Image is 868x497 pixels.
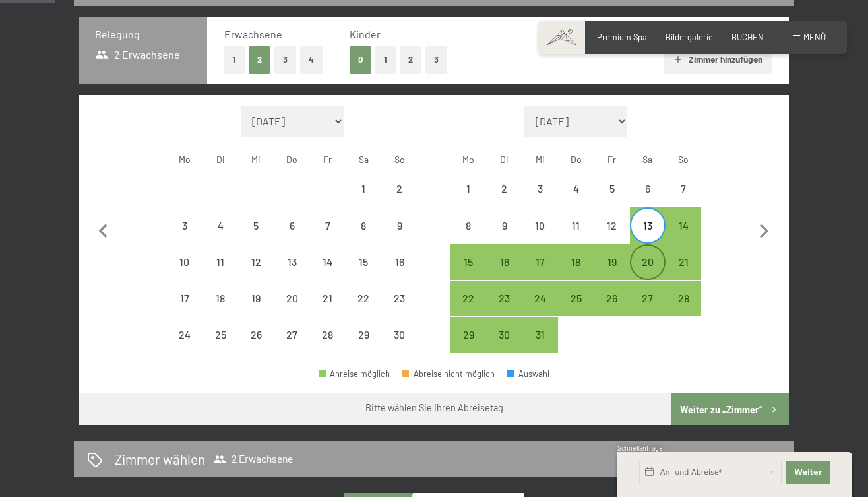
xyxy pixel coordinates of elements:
[450,207,486,243] div: Abreise nicht möglich
[666,32,713,42] a: Bildergalerie
[310,207,346,243] div: Abreise nicht möglich
[500,154,509,165] abbr: Dienstag
[536,154,545,165] abbr: Mittwoch
[204,293,237,326] div: 18
[630,244,666,280] div: Sat Dec 20 2025
[274,317,310,352] div: Abreise nicht möglich
[238,244,274,280] div: Abreise nicht möglich
[204,257,237,290] div: 11
[803,32,826,42] span: Menü
[381,281,417,316] div: Abreise nicht möglich
[202,207,238,243] div: Tue Nov 04 2025
[179,154,191,165] abbr: Montag
[522,281,558,316] div: Wed Dec 24 2025
[559,220,592,253] div: 11
[487,281,522,316] div: Abreise möglich
[452,220,485,253] div: 8
[595,257,628,290] div: 19
[450,244,486,280] div: Mon Dec 15 2025
[238,207,274,243] div: Wed Nov 05 2025
[239,220,272,253] div: 5
[167,207,202,243] div: Abreise nicht möglich
[381,317,417,352] div: Abreise nicht möglich
[452,329,485,362] div: 29
[167,244,202,280] div: Abreise nicht möglich
[310,244,346,280] div: Abreise nicht möglich
[202,317,238,352] div: Abreise nicht möglich
[450,281,486,316] div: Abreise möglich
[630,207,666,243] div: Abreise möglich
[311,220,344,253] div: 7
[216,154,225,165] abbr: Dienstag
[522,317,558,352] div: Wed Dec 31 2025
[595,183,628,216] div: 5
[167,207,202,243] div: Mon Nov 03 2025
[239,329,272,362] div: 26
[488,183,521,216] div: 2
[664,45,771,74] button: Zimmer hinzufügen
[365,401,503,414] div: Bitte wählen Sie Ihren Abreisetag
[524,220,557,253] div: 10
[323,154,332,165] abbr: Freitag
[522,281,558,316] div: Abreise möglich
[346,281,381,316] div: Abreise nicht möglich
[666,281,701,316] div: Sun Dec 28 2025
[274,281,310,316] div: Thu Nov 20 2025
[346,281,381,316] div: Sat Nov 22 2025
[666,281,701,316] div: Abreise möglich
[666,207,701,243] div: Sun Dec 14 2025
[274,317,310,352] div: Thu Nov 27 2025
[487,281,522,316] div: Tue Dec 23 2025
[487,317,522,352] div: Tue Dec 30 2025
[274,244,310,280] div: Thu Nov 13 2025
[594,244,629,280] div: Fri Dec 19 2025
[450,244,486,280] div: Abreise möglich
[347,220,380,253] div: 8
[238,244,274,280] div: Wed Nov 12 2025
[202,317,238,352] div: Tue Nov 25 2025
[95,48,180,62] span: 2 Erwachsene
[425,46,447,73] button: 3
[559,257,592,290] div: 18
[524,183,557,216] div: 3
[507,370,549,378] div: Auswahl
[381,171,417,207] div: Sun Nov 02 2025
[666,244,701,280] div: Abreise möglich
[450,207,486,243] div: Mon Dec 08 2025
[558,207,594,243] div: Abreise nicht möglich
[631,220,664,253] div: 13
[346,317,381,352] div: Sat Nov 29 2025
[167,317,202,352] div: Mon Nov 24 2025
[274,281,310,316] div: Abreise nicht möglich
[310,244,346,280] div: Fri Nov 14 2025
[383,329,416,362] div: 30
[95,27,191,42] h3: Belegung
[487,171,522,207] div: Tue Dec 02 2025
[346,207,381,243] div: Abreise nicht möglich
[274,207,310,243] div: Thu Nov 06 2025
[238,207,274,243] div: Abreise nicht möglich
[522,244,558,280] div: Wed Dec 17 2025
[310,281,346,316] div: Abreise nicht möglich
[202,244,238,280] div: Abreise nicht möglich
[452,257,485,290] div: 15
[168,293,201,326] div: 17
[274,46,296,73] button: 3
[597,32,647,42] span: Premium Spa
[594,171,629,207] div: Fri Dec 05 2025
[751,106,778,354] button: Nächster Monat
[666,207,701,243] div: Abreise möglich
[400,46,421,73] button: 2
[383,220,416,253] div: 9
[666,171,701,207] div: Sun Dec 07 2025
[310,281,346,316] div: Fri Nov 21 2025
[238,281,274,316] div: Wed Nov 19 2025
[238,317,274,352] div: Abreise nicht möglich
[594,207,629,243] div: Fri Dec 12 2025
[383,257,416,290] div: 16
[346,207,381,243] div: Sat Nov 08 2025
[522,207,558,243] div: Wed Dec 10 2025
[558,171,594,207] div: Thu Dec 04 2025
[402,370,495,378] div: Abreise nicht möglich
